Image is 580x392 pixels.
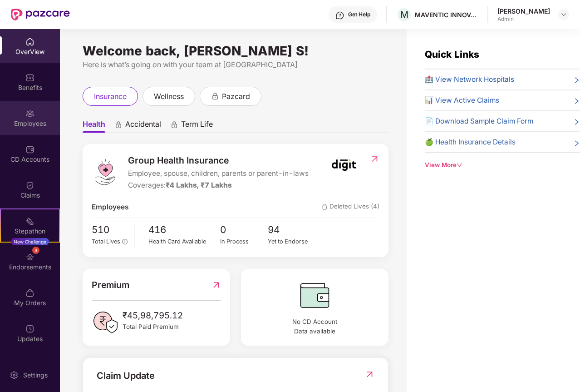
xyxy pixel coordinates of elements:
span: Deleted Lives (4) [322,202,379,213]
span: Health [83,119,105,133]
div: In Process [220,237,268,246]
div: Claim Update [97,369,155,383]
div: Stepathon [1,227,59,236]
div: Here is what’s going on with your team at [GEOGRAPHIC_DATA] [83,59,388,70]
div: Coverages: [128,180,309,191]
span: Group Health Insurance [128,154,309,167]
img: svg+xml;base64,PHN2ZyBpZD0iSG9tZSIgeG1sbnM9Imh0dHA6Ly93d3cudzMub3JnLzIwMDAvc3ZnIiB3aWR0aD0iMjAiIG... [25,37,34,46]
div: [PERSON_NAME] [497,7,550,15]
img: svg+xml;base64,PHN2ZyBpZD0iTXlfT3JkZXJzIiBkYXRhLW5hbWU9Ik15IE9yZGVycyIgeG1sbnM9Imh0dHA6Ly93d3cudz... [25,288,34,298]
img: svg+xml;base64,PHN2ZyBpZD0iQmVuZWZpdHMiIHhtbG5zPSJodHRwOi8vd3d3LnczLm9yZy8yMDAwL3N2ZyIgd2lkdGg9Ij... [25,73,34,82]
img: RedirectIcon [211,278,221,292]
img: New Pazcare Logo [11,9,70,20]
div: Health Card Available [148,237,220,246]
img: RedirectIcon [370,154,379,164]
span: down [457,162,462,168]
span: 📊 View Active Claims [425,95,499,106]
img: svg+xml;base64,PHN2ZyBpZD0iRHJvcGRvd24tMzJ4MzIiIHhtbG5zPSJodHRwOi8vd3d3LnczLm9yZy8yMDAwL3N2ZyIgd2... [560,11,567,18]
span: Total Paid Premium [123,322,183,332]
span: right [573,97,580,106]
img: svg+xml;base64,PHN2ZyBpZD0iSGVscC0zMngzMiIgeG1sbnM9Imh0dHA6Ly93d3cudzMub3JnLzIwMDAvc3ZnIiB3aWR0aD... [335,11,344,20]
img: svg+xml;base64,PHN2ZyBpZD0iVXBkYXRlZCIgeG1sbnM9Imh0dHA6Ly93d3cudzMub3JnLzIwMDAvc3ZnIiB3aWR0aD0iMj... [25,324,34,333]
div: Get Help [348,11,370,18]
div: animation [114,120,123,129]
div: 3 [32,247,39,254]
span: Total Lives [92,238,120,245]
img: svg+xml;base64,PHN2ZyBpZD0iRW5kb3JzZW1lbnRzIiB4bWxucz0iaHR0cDovL3d3dy53My5vcmcvMjAwMC9zdmciIHdpZH... [25,253,34,262]
span: wellness [154,91,184,102]
span: right [573,139,580,148]
div: Welcome back, [PERSON_NAME] S! [83,47,388,55]
img: svg+xml;base64,PHN2ZyB4bWxucz0iaHR0cDovL3d3dy53My5vcmcvMjAwMC9zdmciIHdpZHRoPSIyMSIgaGVpZ2h0PSIyMC... [25,217,34,226]
span: 📄 Download Sample Claim Form [425,116,533,127]
span: ₹4 Lakhs, ₹7 Lakhs [166,181,232,189]
span: 0 [220,223,268,238]
span: Employees [92,202,128,213]
div: animation [170,120,178,129]
div: Admin [497,15,550,23]
span: 94 [268,223,316,238]
div: View More [425,160,580,170]
span: 🏥 View Network Hospitals [425,74,514,85]
img: svg+xml;base64,PHN2ZyBpZD0iRW1wbG95ZWVzIiB4bWxucz0iaHR0cDovL3d3dy53My5vcmcvMjAwMC9zdmciIHdpZHRoPS... [25,109,34,118]
span: Employee, spouse, children, parents or parent-in-laws [128,168,309,179]
img: CDBalanceIcon [250,278,379,313]
img: deleteIcon [322,204,328,210]
img: insurerIcon [327,154,361,176]
div: New Challenge [11,238,49,245]
span: Quick Links [425,49,479,60]
span: ₹45,98,795.12 [123,309,183,323]
img: svg+xml;base64,PHN2ZyBpZD0iQ2xhaW0iIHhtbG5zPSJodHRwOi8vd3d3LnczLm9yZy8yMDAwL3N2ZyIgd2lkdGg9IjIwIi... [25,181,34,190]
div: MAVENTIC INNOVATIVE SOLUTIONS PRIVATE LIMITED [415,10,478,19]
img: svg+xml;base64,PHN2ZyBpZD0iQ0RfQWNjb3VudHMiIGRhdGEtbmFtZT0iQ0QgQWNjb3VudHMiIHhtbG5zPSJodHRwOi8vd3... [25,145,34,154]
span: 416 [148,223,220,238]
img: RedirectIcon [365,370,374,379]
span: Premium [92,278,129,292]
div: animation [211,92,219,100]
img: PaidPremiumIcon [92,309,119,336]
div: Yet to Endorse [268,237,316,246]
span: pazcard [222,91,250,102]
span: M [400,9,408,20]
img: logo [92,159,119,186]
span: right [573,118,580,127]
span: 510 [92,223,128,238]
span: 🍏 Health Insurance Details [425,137,516,148]
span: No CD Account Data available [250,317,379,336]
span: info-circle [122,239,127,244]
span: Accidental [125,119,161,133]
span: insurance [94,91,127,102]
div: Settings [20,371,50,380]
span: right [573,76,580,85]
span: Term Life [181,119,213,133]
img: svg+xml;base64,PHN2ZyBpZD0iU2V0dGluZy0yMHgyMCIgeG1sbnM9Imh0dHA6Ly93d3cudzMub3JnLzIwMDAvc3ZnIiB3aW... [10,371,19,380]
